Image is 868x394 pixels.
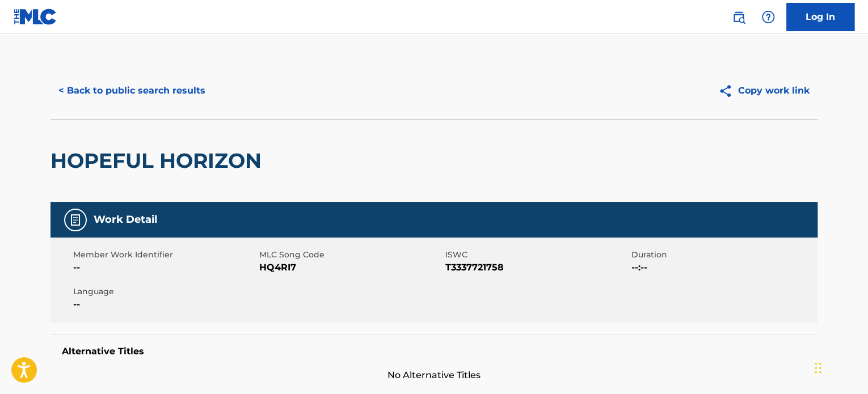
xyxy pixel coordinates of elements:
[50,148,267,173] h2: HOPEFUL HORIZON
[50,368,818,382] span: No Alternative Titles
[445,261,629,274] span: T3337721758
[73,286,256,298] span: Language
[757,6,779,28] div: Help
[14,9,57,25] img: MLC Logo
[718,84,738,98] img: Copy work link
[62,346,806,357] h5: Alternative Titles
[259,261,443,274] span: HQ4RI7
[710,77,818,105] button: Copy work link
[761,10,775,24] img: help
[259,249,443,261] span: MLC Song Code
[445,249,629,261] span: ISWC
[631,249,815,261] span: Duration
[50,77,213,105] button: < Back to public search results
[69,213,82,227] img: Work Detail
[631,261,815,274] span: --:--
[811,340,868,394] iframe: Chat Widget
[786,3,854,31] a: Log In
[727,6,750,28] a: Public Search
[73,298,256,311] span: --
[94,213,157,226] h5: Work Detail
[73,249,256,261] span: Member Work Identifier
[732,10,745,24] img: search
[73,261,256,274] span: --
[815,351,821,385] div: Drag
